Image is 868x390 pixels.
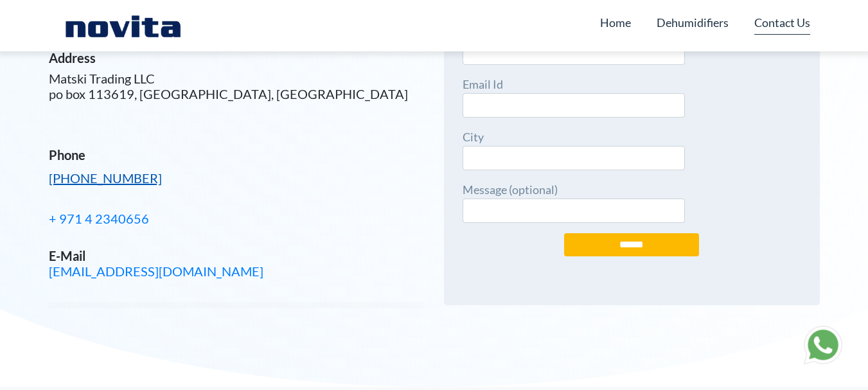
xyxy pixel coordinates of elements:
[463,199,685,223] input: Message (optional)
[463,93,685,118] input: Email Id
[49,170,162,186] a: [PHONE_NUMBER]
[58,13,188,39] img: Novita
[49,71,425,102] h5: Matski Trading LLC po box 113619, [GEOGRAPHIC_DATA], [GEOGRAPHIC_DATA]
[463,75,685,118] label: Email Id
[49,211,149,226] a: + 971 4 2340656
[49,248,85,263] strong: E-Mail
[49,147,85,163] strong: Phone
[754,10,810,35] a: Contact Us
[49,50,96,66] strong: Address
[49,263,263,279] a: [EMAIL_ADDRESS][DOMAIN_NAME]
[600,10,631,35] a: Home
[463,146,685,170] input: City
[657,10,729,35] a: Dehumidifiers
[463,40,685,65] input: Mobile No.
[463,128,685,170] label: City
[463,181,685,223] label: Message (optional)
